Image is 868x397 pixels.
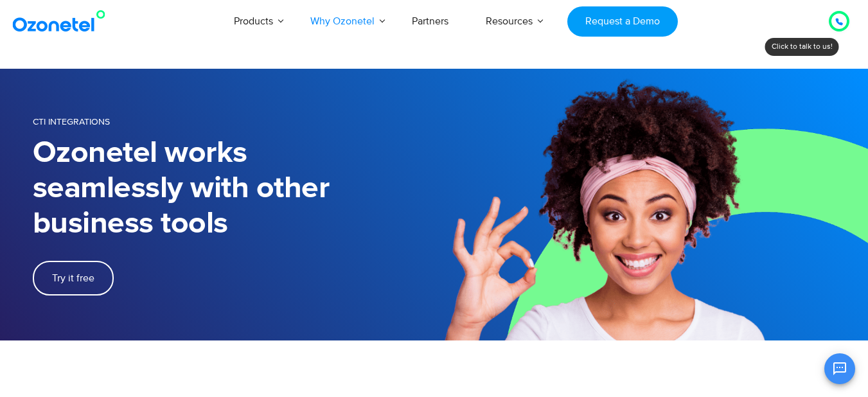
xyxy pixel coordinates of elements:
[33,136,434,242] h1: Ozonetel works seamlessly with other business tools
[33,261,114,296] a: Try it free
[33,116,110,127] span: CTI Integrations
[824,353,855,384] button: Open chat
[567,6,677,37] a: Request a Demo
[52,273,94,283] span: Try it free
